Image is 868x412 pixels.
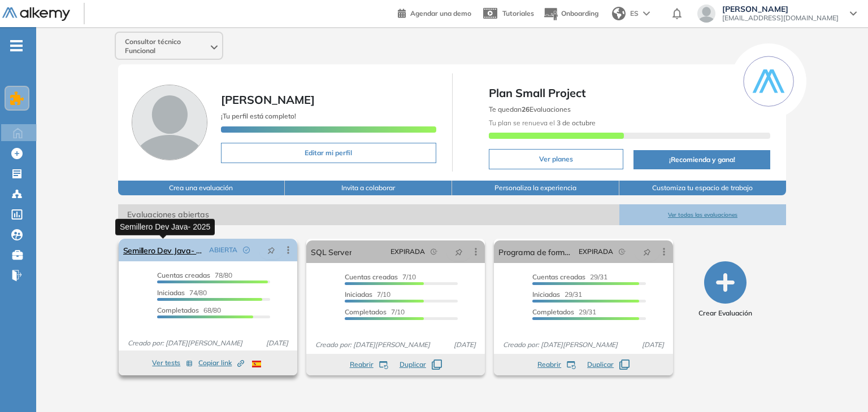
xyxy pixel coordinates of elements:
span: EXPIRADA [579,247,613,257]
span: Tu plan se renueva el [489,119,596,127]
span: Completados [345,308,387,316]
span: Onboarding [561,9,598,17]
span: Creado por: [DATE][PERSON_NAME] [123,338,247,348]
button: Ver todas las evaluaciones [619,204,787,225]
button: Copiar link [198,356,244,370]
span: ¡Tu perfil está completo! [221,112,296,120]
button: Ver planes [489,149,624,169]
span: Duplicar [400,360,426,370]
span: Plan Small Project [489,85,771,102]
iframe: Chat Widget [665,282,868,412]
span: [DATE] [262,338,293,348]
span: Agendar una demo [410,9,471,17]
span: Cuentas creadas [345,273,398,281]
span: ES [630,8,639,19]
span: Cuentas creadas [532,273,585,281]
span: 7/10 [345,308,405,316]
button: Editar mi perfil [221,143,436,163]
span: EXPIRADA [390,247,425,257]
a: Semillero Dev Java- 2025 [123,239,205,261]
span: 29/31 [532,308,596,316]
span: 74/80 [157,288,207,297]
img: Logo [2,7,70,21]
span: [EMAIL_ADDRESS][DOMAIN_NAME] [722,14,839,23]
i: - [10,45,23,47]
button: Crea una evaluación [118,181,285,195]
span: [DATE] [637,340,669,350]
span: Iniciadas [532,290,560,299]
span: Completados [157,306,199,314]
button: Customiza tu espacio de trabajo [619,181,787,195]
span: Reabrir [350,360,374,370]
a: SQL Server [311,240,351,263]
span: pushpin [267,246,275,255]
button: Ver tests [152,356,193,370]
button: ¡Recomienda y gana! [633,150,770,169]
span: Tutoriales [502,9,534,17]
span: Iniciadas [157,288,185,297]
span: Te quedan Evaluaciones [489,105,571,113]
span: Evaluaciones abiertas [118,204,619,225]
span: Duplicar [587,360,614,370]
span: ABIERTA [209,245,237,255]
span: 29/31 [532,290,582,299]
span: 68/80 [157,306,221,314]
button: Personaliza la experiencia [452,181,619,195]
span: [DATE] [449,340,480,350]
div: Widget de chat [665,282,868,412]
img: world [612,7,626,20]
button: Invita a colaborar [285,181,452,195]
img: arrow [643,11,650,16]
span: pushpin [643,247,651,256]
span: [PERSON_NAME] [722,5,839,14]
span: Iniciadas [345,290,372,299]
button: Reabrir [537,360,576,370]
span: [PERSON_NAME] [221,93,315,107]
span: Consultor técnico Funcional [125,37,209,55]
b: 26 [522,105,530,113]
span: check-circle [243,247,250,253]
button: Onboarding [543,2,598,26]
span: field-time [431,248,437,255]
a: Agendar una demo [398,6,471,19]
button: Duplicar [400,360,442,370]
span: Completados [532,308,574,316]
img: Foto de perfil [132,85,207,160]
span: 78/80 [157,271,232,279]
span: 7/10 [345,290,390,299]
span: 7/10 [345,273,416,281]
span: Creado por: [DATE][PERSON_NAME] [498,340,622,350]
button: pushpin [259,241,284,259]
img: ESP [252,361,261,367]
a: Programa de formación [498,240,574,263]
button: pushpin [446,243,471,261]
span: pushpin [455,247,463,256]
button: Duplicar [587,360,630,370]
span: field-time [619,248,626,255]
button: Crear Evaluación [698,261,752,318]
span: Cuentas creadas [157,271,210,279]
b: 3 de octubre [555,119,596,127]
span: Copiar link [198,358,244,368]
span: Creado por: [DATE][PERSON_NAME] [311,340,435,350]
button: Reabrir [350,360,388,370]
span: Reabrir [537,360,561,370]
div: Semillero Dev Java- 2025 [115,218,215,235]
button: pushpin [635,243,659,261]
span: 29/31 [532,273,607,281]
